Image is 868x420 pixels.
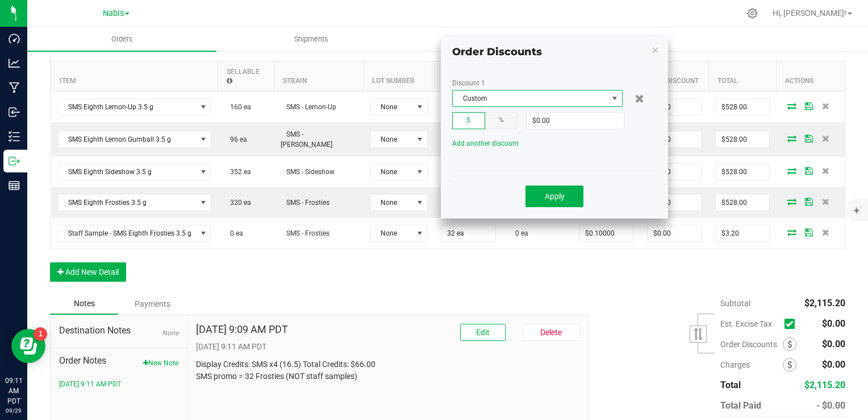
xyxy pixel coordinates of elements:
[784,316,800,332] span: Calculate excise tax
[58,98,211,116] span: NO DATA FOUND
[281,168,335,176] span: SMS - Sideshow
[745,8,759,19] div: Manage settings
[777,61,845,92] th: Actions
[58,225,211,242] span: NO DATA FOUND
[281,103,336,111] span: SMS - Lemon-Up
[196,341,580,353] p: [DATE] 9:11 AM PDT
[216,27,406,51] a: Shipments
[118,294,186,314] div: Payments
[364,61,435,92] th: Lot Number
[510,229,528,237] span: 0 ea
[720,319,780,328] span: Est. Excise Tax
[281,130,332,149] span: SMS - [PERSON_NAME]
[466,116,470,124] span: $
[716,131,769,147] input: 0
[648,195,701,211] input: 0
[59,131,197,147] span: SMS Eighth Lemon Gumball 3.5 g
[27,27,216,51] a: Orders
[476,328,490,337] span: Edit
[371,99,413,115] span: None
[499,116,504,124] span: %
[720,360,783,369] span: Charges
[162,329,178,337] span: None
[196,324,288,335] h4: [DATE] 9:09 AM PDT
[800,135,817,142] span: Save Order Detail
[452,46,542,58] span: Order Discounts
[822,318,845,329] span: $0.00
[274,61,364,92] th: Strain
[800,198,817,205] span: Save Order Detail
[817,198,834,205] span: Delete Order Detail
[9,57,20,69] inline-svg: Analytics
[59,225,197,241] span: Staff Sample - SMS Eighth Frosties 3.5 g
[648,99,701,115] input: 0
[103,9,124,18] span: Nabis
[716,99,769,115] input: 0
[804,298,845,308] span: $2,115.20
[5,376,22,406] p: 09:11 AM PDT
[281,199,329,207] span: SMS - Frosties
[720,340,783,349] span: Order Discounts
[50,293,118,315] div: Notes
[224,168,251,176] span: 352 ea
[720,299,750,308] span: Subtotal
[58,131,211,148] span: NO DATA FOUND
[648,225,701,241] input: 0
[708,61,777,92] th: Total
[800,102,817,109] span: Save Order Detail
[720,400,761,411] span: Total Paid
[371,195,413,211] span: None
[469,34,531,44] span: Transfers
[435,61,503,92] th: Qty Ordered
[773,9,846,18] span: Hi, [PERSON_NAME]!
[716,225,769,241] input: 0
[406,27,595,51] a: Transfers
[800,229,817,236] span: Save Order Detail
[817,229,834,236] span: Delete Order Detail
[640,61,708,92] th: Line Discount
[34,327,47,341] iframe: Resource center unread badge
[580,225,633,241] input: 0
[648,164,701,180] input: 0
[224,103,251,111] span: 160 ea
[9,33,20,44] inline-svg: Dashboard
[816,400,845,411] span: - $0.00
[804,380,845,390] span: $2,115.20
[58,194,211,211] span: NO DATA FOUND
[525,186,583,207] button: Apply
[371,225,413,241] span: None
[143,358,178,368] button: New Note
[59,99,197,115] span: SMS Eighth Lemon-Up 3.5 g
[452,79,485,87] label: Discount 1
[281,229,329,237] span: SMS - Frosties
[58,163,211,180] span: NO DATA FOUND
[648,131,701,147] input: 0
[59,164,197,180] span: SMS Eighth Sideshow 3.5 g
[545,192,565,201] span: Apply
[59,324,178,337] span: Destination Notes
[218,61,274,92] th: Sellable
[720,380,741,390] span: Total
[523,324,579,341] button: Delete
[452,139,519,147] span: Add another discount
[224,135,247,143] span: 96 ea
[822,359,845,370] span: $0.00
[59,354,178,368] span: Order Notes
[453,90,608,106] span: Custom
[371,131,413,147] span: None
[716,195,769,211] input: 0
[9,106,20,118] inline-svg: Inbound
[9,155,20,167] inline-svg: Outbound
[51,61,218,92] th: Item
[5,406,22,415] p: 09/29
[279,34,344,44] span: Shipments
[716,164,769,180] input: 0
[59,379,121,389] button: [DATE] 9:11 AM PDT
[9,180,20,191] inline-svg: Reports
[822,339,845,349] span: $0.00
[442,225,495,241] input: 0
[800,167,817,174] span: Save Order Detail
[224,229,243,237] span: 0 ea
[817,167,834,174] span: Delete Order Detail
